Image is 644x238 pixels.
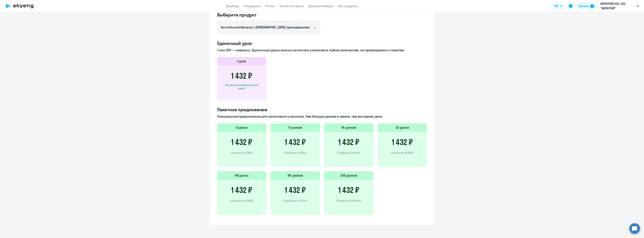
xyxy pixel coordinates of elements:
a: Сотрудники [244,4,261,8]
h4: Выберите продукт [217,12,321,18]
h3: 1 432 ₽ [231,138,252,147]
p: 1 или 200 — неважно. Единичные уроки можно начислять ученикам в любом количестве, не привязываясь... [217,48,427,53]
h4: Единичный урок [217,40,427,46]
h5: 96 уроков [288,173,303,178]
h3: 1 432 ₽ [231,186,252,195]
h3: 1 432 ₽ [392,138,413,147]
h5: 1 урок [237,59,246,64]
p: Стоимость: 5 728 ₽ [231,151,253,154]
span: RU [555,4,558,8]
h5: 8 уроков [288,125,302,130]
h5: 16 уроков [341,125,356,130]
h5: 4 урока [236,125,248,130]
p: Стоимость: 137 472 ₽ [283,199,307,202]
h3: 1 432 ₽ [338,186,359,195]
img: balance [590,4,594,8]
p: Стоимость: 45 824 ₽ [391,151,414,154]
div: Как может измениться эта цена? [223,83,260,90]
h5: 128 уроков [341,173,357,178]
p: Специальное предложение для начисления ученикам. Чем больше уроков в пакете, тем выгоднее цена. [217,114,427,119]
a: Отчеты [265,4,275,8]
p: Стоимость: 183 296 ₽ [337,199,361,202]
h3: 1 432 ₽ [285,138,306,147]
h5: 32 урока [396,125,409,130]
button: МЕРКУРИЙ ООО, ООО "МЕРКУРИЙ" [599,1,641,10]
a: Документооборот [309,4,334,8]
button: RU [552,2,565,10]
a: Все продукты [338,4,358,8]
h5: 64 урока [235,173,249,178]
h3: 1 432 ₽ [231,71,252,80]
a: Начислить уроки [280,4,304,8]
p: МЕРКУРИЙ ООО, ООО "МЕРКУРИЙ" [600,1,635,10]
h4: Пакетное предложение [217,107,427,113]
p: Стоимость: 91 648 ₽ [230,199,253,202]
h3: 1 432 ₽ [338,138,359,147]
h3: 1 432 ₽ [285,186,306,195]
a: Дашборд [226,4,239,8]
div: Баланс [579,4,589,8]
p: Стоимость: 22 912 ₽ [337,151,360,154]
p: Стоимость: 11 456 ₽ [284,151,306,154]
button: Балансbalance [577,2,596,10]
